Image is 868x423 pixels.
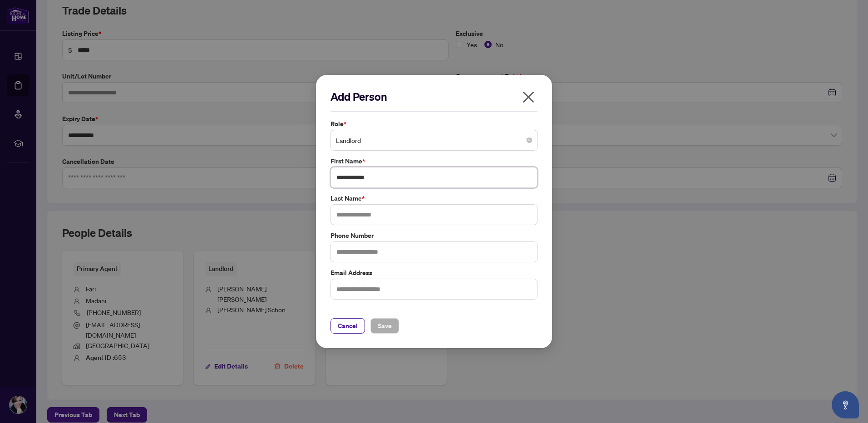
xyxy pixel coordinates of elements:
[336,132,532,149] span: Landlord
[330,156,538,166] label: First Name
[527,138,532,143] span: close-circle
[330,193,538,203] label: Last Name
[330,231,538,241] label: Phone Number
[521,90,536,104] span: close
[370,318,399,334] button: Save
[338,319,358,333] span: Cancel
[330,318,365,334] button: Cancel
[832,391,859,418] button: Open asap
[330,268,538,278] label: Email Address
[330,119,538,129] label: Role
[330,89,538,104] h2: Add Person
